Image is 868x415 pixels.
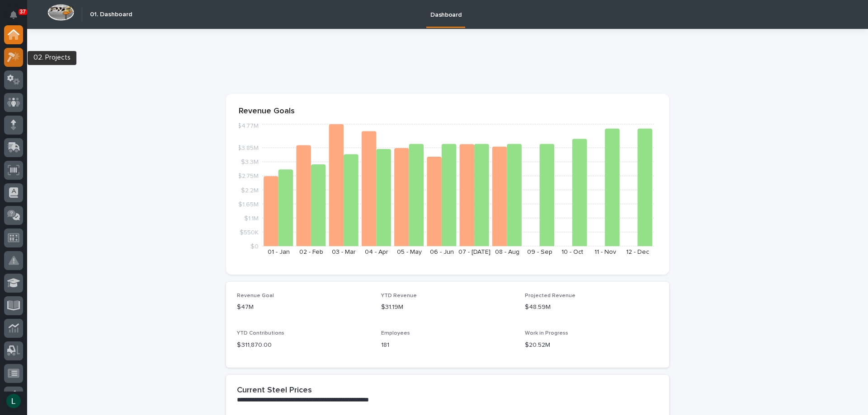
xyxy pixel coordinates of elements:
[11,11,23,25] div: Notifications37
[299,249,323,255] text: 02 - Feb
[561,249,583,255] text: 10 - Oct
[239,107,656,117] p: Revenue Goals
[381,340,514,350] p: 181
[525,303,658,312] p: $48.59M
[332,249,356,255] text: 03 - Mar
[525,293,576,298] span: Projected Revenue
[240,229,259,235] tspan: $550K
[381,293,417,298] span: YTD Revenue
[626,249,649,255] text: 12 - Dec
[430,249,454,255] text: 06 - Jun
[365,249,388,255] text: 04 - Apr
[238,173,259,179] tspan: $2.75M
[47,4,74,21] img: Workspace Logo
[268,249,290,255] text: 01 - Jan
[4,392,23,410] button: users-avatar
[241,187,259,193] tspan: $2.2M
[250,243,259,250] tspan: $0
[237,331,284,336] span: YTD Contributions
[495,249,519,255] text: 08 - Aug
[237,386,312,396] h2: Current Steel Prices
[525,331,568,336] span: Work in Progress
[397,249,422,255] text: 05 - May
[237,123,259,129] tspan: $4.77M
[20,9,26,15] p: 37
[237,145,259,151] tspan: $3.85M
[381,303,514,312] p: $31.19M
[237,303,370,312] p: $47M
[237,293,274,298] span: Revenue Goal
[237,340,370,350] p: $ 311,870.00
[244,215,259,221] tspan: $1.1M
[241,159,259,165] tspan: $3.3M
[458,249,491,255] text: 07 - [DATE]
[381,331,410,336] span: Employees
[90,11,132,19] h2: 01. Dashboard
[527,249,552,255] text: 09 - Sep
[525,340,658,350] p: $20.52M
[594,249,616,255] text: 11 - Nov
[238,201,259,207] tspan: $1.65M
[4,5,23,24] button: Notifications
